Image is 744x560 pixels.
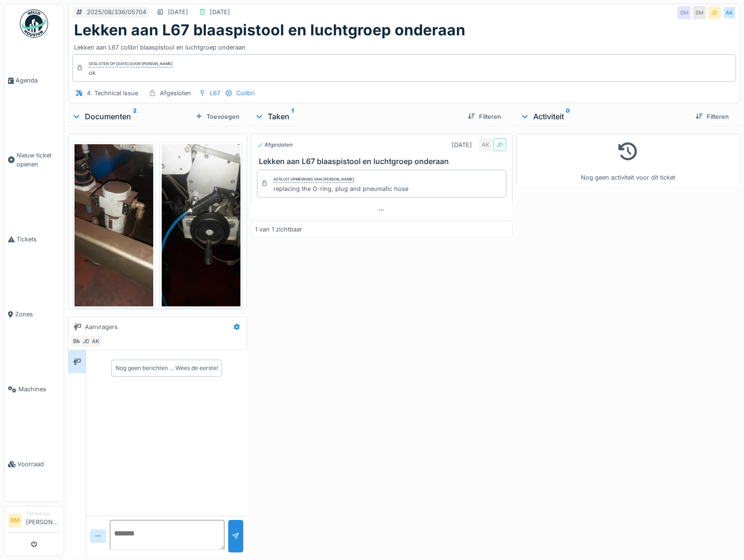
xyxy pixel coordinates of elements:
[257,141,293,149] div: Afgesloten
[20,9,48,38] img: Badge_color-CXgf-gQk.svg
[8,513,22,527] li: BM
[255,111,460,122] div: Taken
[566,111,570,122] sup: 0
[259,157,508,166] h3: Lekken aan L67 blaaspistool en luchtgroep onderaan
[693,6,706,19] div: BM
[87,89,138,98] div: 4. Technical issue
[80,335,93,348] div: JD
[116,364,218,372] div: Nog geen berichten … Wees de eerste!
[133,111,137,122] sup: 2
[26,510,60,517] div: Technicus
[452,140,472,149] div: [DATE]
[464,110,505,123] div: Filteren
[479,138,492,151] div: AK
[520,111,688,122] div: Activiteit
[708,6,721,19] div: JD
[70,335,83,348] div: BM
[72,111,191,122] div: Documenten
[4,427,64,502] a: Voorraad
[723,6,736,19] div: AK
[168,8,188,16] div: [DATE]
[17,235,60,244] span: Tickets
[4,43,64,118] a: Agenda
[85,322,118,331] div: Aanvragers
[493,138,506,151] div: JD
[17,151,60,169] span: Nieuw ticket openen
[291,111,294,122] sup: 1
[18,385,60,394] span: Machines
[8,510,60,533] a: BM Technicus[PERSON_NAME]
[4,202,64,277] a: Tickets
[74,39,734,52] div: Lekken aan L67 colibri blaaspistool en luchtgroep onderaan
[255,225,302,234] div: 1 van 1 zichtbaar
[89,61,173,67] div: Gesloten op [DATE] door [PERSON_NAME]
[87,8,146,16] div: 2025/08/336/05704
[16,76,60,85] span: Agenda
[692,110,733,123] div: Filteren
[522,138,734,182] div: Nog geen activiteit voor dit ticket
[273,184,408,193] div: replacing the O-ring, plug and pneumatic hose
[678,6,691,19] div: BM
[4,352,64,427] a: Machines
[4,277,64,352] a: Zones
[210,89,220,98] div: L67
[15,310,60,319] span: Zones
[89,335,102,348] div: AK
[89,68,173,77] div: ok
[162,144,240,306] img: 8jr7pqqt5kkf8blaor63ue5sdl40
[210,8,230,16] div: [DATE]
[74,144,153,306] img: zh2sxp3u98pylrkusnxc8wn3mx7b
[74,21,465,39] h1: Lekken aan L67 blaaspistool en luchtgroep onderaan
[191,110,243,123] div: Toevoegen
[4,118,64,202] a: Nieuw ticket openen
[273,176,354,183] div: Afsluit opmerking van [PERSON_NAME]
[26,510,60,530] li: [PERSON_NAME]
[236,89,255,98] div: Colibri
[17,460,60,469] span: Voorraad
[160,89,191,98] div: Afgesloten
